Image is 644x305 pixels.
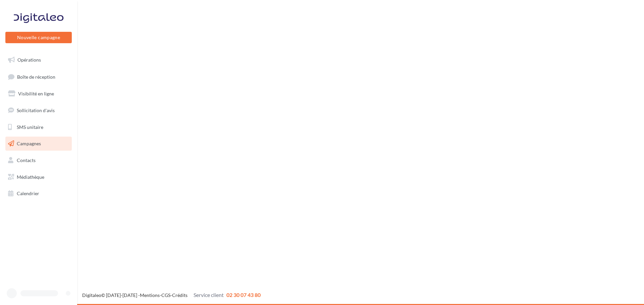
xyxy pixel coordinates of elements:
button: Nouvelle campagne [5,32,72,43]
span: 02 30 07 43 80 [226,292,261,298]
span: Visibilité en ligne [18,91,54,96]
a: Médiathèque [4,170,73,184]
span: Opérations [17,57,41,63]
a: Opérations [4,53,73,67]
a: Calendrier [4,186,73,201]
a: Mentions [140,292,160,298]
a: SMS unitaire [4,120,73,134]
a: Contacts [4,153,73,167]
span: Sollicitation d'avis [17,107,55,113]
span: Campagnes [17,141,41,146]
a: Digitaleo [82,292,101,298]
a: CGS [161,292,170,298]
span: Service client [194,292,224,298]
a: Crédits [172,292,187,298]
span: SMS unitaire [17,124,43,130]
a: Boîte de réception [4,70,73,84]
a: Sollicitation d'avis [4,103,73,118]
span: © [DATE]-[DATE] - - - [82,292,261,298]
a: Campagnes [4,137,73,151]
span: Contacts [17,157,36,163]
span: Boîte de réception [17,74,55,79]
span: Médiathèque [17,174,44,180]
span: Calendrier [17,190,39,196]
a: Visibilité en ligne [4,87,73,101]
